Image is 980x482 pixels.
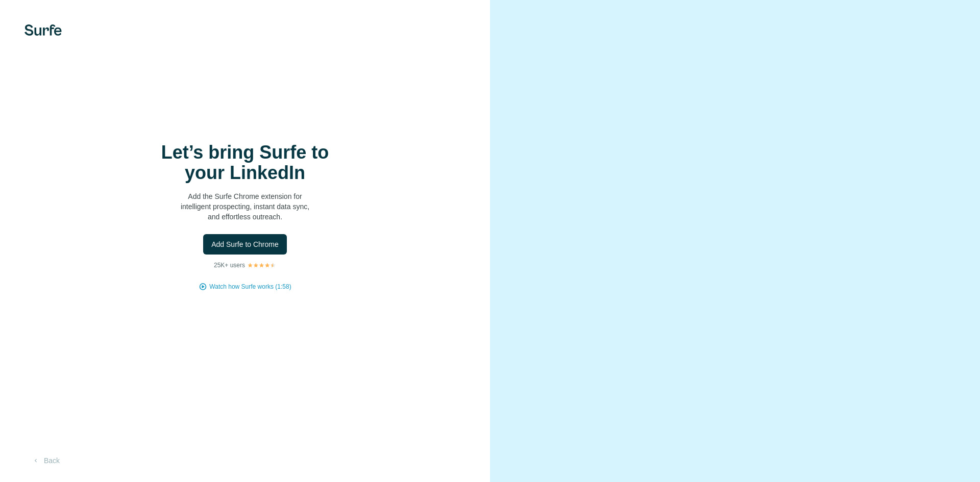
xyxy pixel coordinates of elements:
[211,239,279,249] span: Add Surfe to Chrome
[24,24,62,36] img: Surfe's logo
[203,234,287,255] button: Add Surfe to Chrome
[24,451,67,470] button: Back
[143,191,347,222] p: Add the Surfe Chrome extension for intelligent prospecting, instant data sync, and effortless out...
[247,262,276,268] img: Rating Stars
[143,142,347,183] h1: Let’s bring Surfe to your LinkedIn
[209,282,291,291] button: Watch how Surfe works (1:58)
[214,261,245,270] p: 25K+ users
